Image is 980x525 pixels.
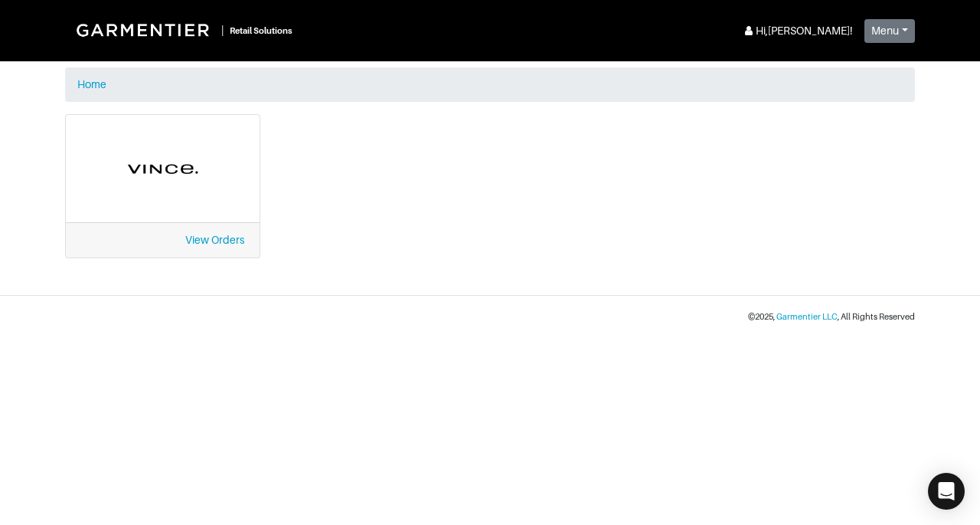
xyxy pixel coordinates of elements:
[65,67,915,102] nav: breadcrumb
[748,312,915,321] small: © 2025 , , All Rights Reserved
[864,19,915,43] button: Menu
[77,78,106,90] a: Home
[185,234,244,246] a: View Orders
[230,26,292,35] small: Retail Solutions
[65,12,299,48] a: |Retail Solutions
[742,23,852,39] div: Hi, [PERSON_NAME] !
[81,130,244,207] img: cyAkLTq7csKWtL9WARqkkVaF.png
[221,22,224,38] div: |
[68,15,221,44] img: Garmentier
[928,473,965,510] div: Open Intercom Messenger
[776,312,838,321] a: Garmentier LLC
